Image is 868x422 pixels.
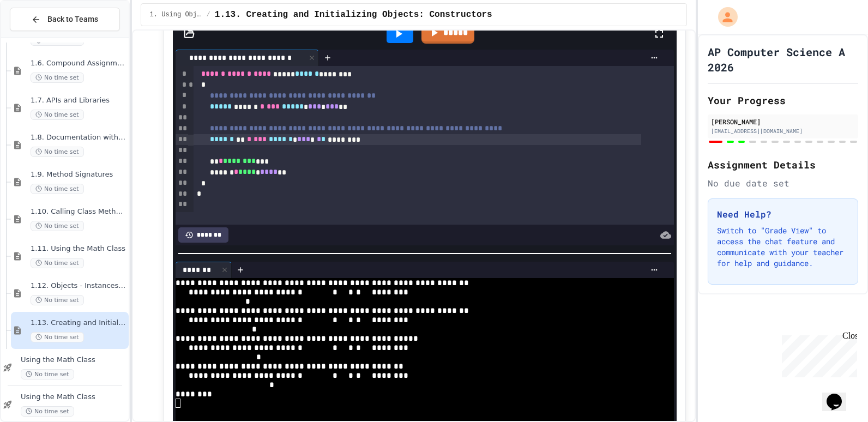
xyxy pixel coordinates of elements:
span: Using the Math Class [21,393,126,402]
div: [PERSON_NAME] [711,117,855,126]
span: 1. Using Objects and Methods [150,10,202,19]
span: 1.13. Creating and Initializing Objects: Constructors [31,318,126,328]
iframe: chat widget [822,378,857,411]
button: Back to Teams [10,8,120,31]
span: No time set [31,73,84,83]
div: [EMAIL_ADDRESS][DOMAIN_NAME] [711,127,855,135]
span: 1.12. Objects - Instances of Classes [31,281,126,291]
span: No time set [21,369,74,379]
div: No due date set [708,177,858,190]
span: Back to Teams [47,14,98,25]
span: No time set [31,184,84,194]
h3: Need Help? [717,208,849,221]
h2: Assignment Details [708,157,858,172]
span: 1.6. Compound Assignment Operators [31,59,126,68]
iframe: chat widget [777,331,857,377]
span: No time set [31,295,84,305]
span: 1.7. APIs and Libraries [31,96,126,105]
h2: Your Progress [708,93,858,108]
span: 1.13. Creating and Initializing Objects: Constructors [215,8,492,21]
h1: AP Computer Science A 2026 [708,44,858,75]
div: Chat with us now!Close [4,4,75,69]
span: 1.10. Calling Class Methods [31,207,126,216]
p: Switch to "Grade View" to access the chat feature and communicate with your teacher for help and ... [717,225,849,269]
span: No time set [31,147,84,157]
span: 1.11. Using the Math Class [31,244,126,254]
span: No time set [31,221,84,231]
span: 1.8. Documentation with Comments and Preconditions [31,133,126,142]
span: No time set [21,406,74,417]
div: My Account [707,4,740,29]
span: / [207,10,210,19]
span: No time set [31,110,84,120]
span: No time set [31,332,84,342]
span: 1.9. Method Signatures [31,170,126,179]
span: No time set [31,258,84,268]
span: Using the Math Class [21,355,126,365]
